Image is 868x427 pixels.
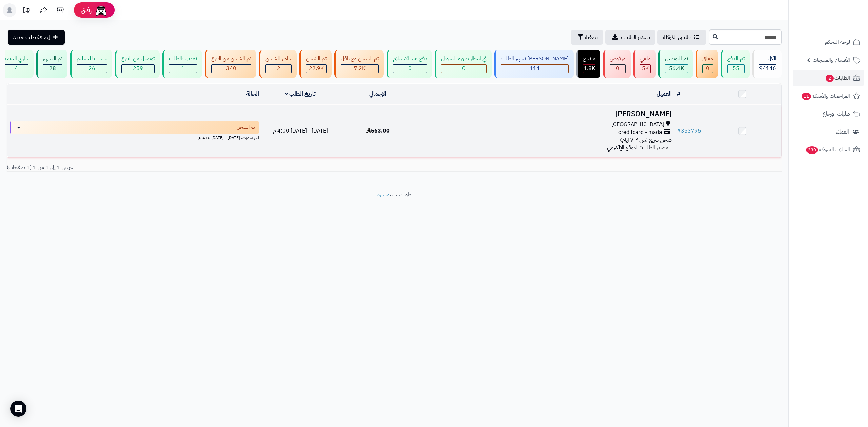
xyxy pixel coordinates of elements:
[836,127,849,137] span: العملاء
[728,65,744,73] div: 55
[665,65,688,73] div: 56439
[77,65,107,73] div: 26
[341,65,378,73] div: 7223
[385,50,433,78] a: دفع عند الاستلام 0
[493,50,575,78] a: [PERSON_NAME] تجهيز الطلب 114
[618,128,662,136] span: creditcard - mada
[273,127,328,135] span: [DATE] - [DATE] 4:00 م
[462,64,466,73] span: 0
[181,64,185,73] span: 1
[657,30,706,45] a: طلباتي المُوكلة
[677,127,681,135] span: #
[602,50,632,78] a: مرفوض 0
[719,50,751,78] a: تم الدفع 55
[266,65,291,73] div: 2
[211,55,251,63] div: تم الشحن من الفرع
[306,55,327,63] div: تم الشحن
[793,106,864,122] a: طلبات الإرجاع
[94,3,108,17] img: ai-face.png
[2,164,394,171] div: عرض 1 إلى 1 من 1 (1 صفحات)
[677,127,701,135] a: #353795
[285,90,316,98] a: تاريخ الطلب
[441,65,486,73] div: 0
[246,90,259,98] a: الحالة
[583,65,595,73] div: 1804
[8,30,65,45] a: إضافة طلب جديد
[759,64,776,73] span: 94146
[806,146,818,154] span: 330
[333,50,385,78] a: تم الشحن مع ناقل 7.2K
[309,64,324,73] span: 22.9K
[793,142,864,158] a: السلات المتروكة330
[169,55,197,63] div: تعديل بالطلب
[237,124,255,131] span: تم الشحن
[49,64,56,73] span: 28
[610,65,625,73] div: 0
[727,55,745,63] div: تم الدفع
[620,136,672,144] span: شحن سريع (من ٢-٧ ايام)
[706,64,709,73] span: 0
[13,33,50,41] span: إضافة طلب جديد
[575,50,602,78] a: مرتجع 1.8K
[793,70,864,86] a: الطلبات2
[530,64,540,73] span: 114
[825,73,850,83] span: الطلبات
[801,91,850,101] span: المراجعات والأسئلة
[759,55,776,63] div: الكل
[802,93,811,100] span: 11
[258,50,298,78] a: جاهز للشحن 2
[657,90,672,98] a: العميل
[669,64,684,73] span: 56.4K
[69,50,114,78] a: خرجت للتسليم 26
[114,50,161,78] a: توصيل من الفرع 259
[610,55,626,63] div: مرفوض
[43,55,62,63] div: تم التجهيز
[121,55,155,63] div: توصيل من الفرع
[122,65,154,73] div: 259
[369,90,386,98] a: الإجمالي
[393,65,427,73] div: 0
[354,64,366,73] span: 7.2K
[88,64,95,73] span: 26
[793,124,864,140] a: العملاء
[611,121,664,128] span: [GEOGRAPHIC_DATA]
[212,65,251,73] div: 340
[751,50,783,78] a: الكل94146
[169,65,197,73] div: 1
[77,55,107,63] div: خرجت للتسليم
[306,65,326,73] div: 22897
[43,65,62,73] div: 28
[265,55,292,63] div: جاهز للشحن
[823,109,850,119] span: طلبات الإرجاع
[501,65,568,73] div: 114
[657,50,694,78] a: تم التوصيل 56.4K
[35,50,69,78] a: تم التجهيز 28
[298,50,333,78] a: تم الشحن 22.9K
[15,64,18,73] span: 4
[277,64,280,73] span: 2
[805,145,850,155] span: السلات المتروكة
[826,75,834,82] span: 2
[733,64,739,73] span: 55
[694,50,719,78] a: معلق 0
[793,34,864,50] a: لوحة التحكم
[133,64,143,73] span: 259
[585,33,598,41] span: تصفية
[583,55,595,63] div: مرتجع
[501,55,569,63] div: [PERSON_NAME] تجهيز الطلب
[161,50,203,78] a: تعديل بالطلب 1
[4,55,28,63] div: جاري التنفيذ
[665,55,688,63] div: تم التوصيل
[226,64,236,73] span: 340
[571,30,603,45] button: تصفية
[605,30,655,45] a: تصدير الطلبات
[621,33,650,41] span: تصدير الطلبات
[10,401,26,417] div: Open Intercom Messenger
[663,33,691,41] span: طلباتي المُوكلة
[616,64,619,73] span: 0
[642,64,649,73] span: 5K
[10,134,259,141] div: اخر تحديث: [DATE] - [DATE] 3:16 م
[81,6,92,14] span: رفيق
[825,37,850,47] span: لوحة التحكم
[813,55,850,65] span: الأقسام والمنتجات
